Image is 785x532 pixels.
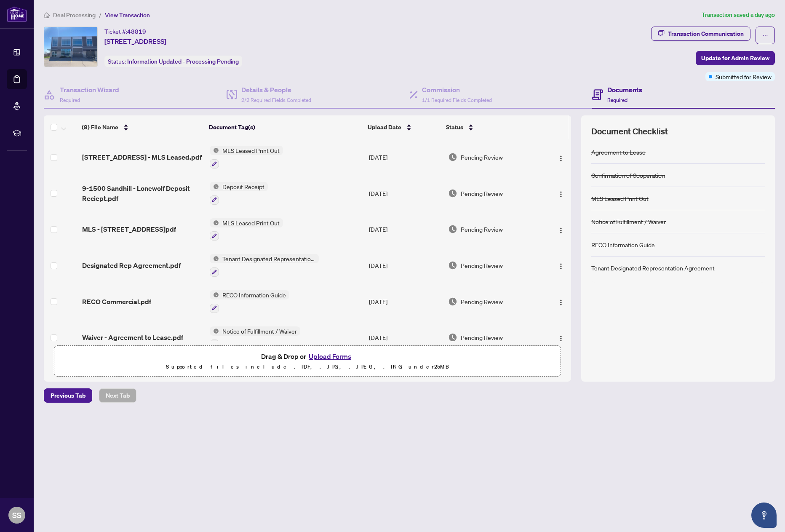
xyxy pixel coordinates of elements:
div: MLS Leased Print Out [591,194,649,203]
button: Logo [554,222,568,236]
h4: Commission [422,85,492,95]
div: Ticket #: [104,27,146,36]
span: Required [60,97,80,103]
span: Submitted for Review [716,72,772,81]
button: Previous Tab [44,388,92,403]
h4: Documents [607,85,642,95]
span: Required [607,97,627,103]
img: Document Status [448,297,457,306]
button: Logo [554,295,568,308]
span: Pending Review [461,189,503,198]
th: Document Tag(s) [206,115,364,139]
button: Status IconDeposit Receipt [210,182,268,205]
span: Deposit Receipt [219,182,268,191]
img: Logo [558,263,564,270]
button: Update for Admin Review [696,51,775,65]
span: Pending Review [461,152,503,162]
span: RECO Commercial.pdf [82,297,151,307]
span: Drag & Drop or [261,351,354,362]
span: 48819 [127,28,146,35]
span: 9-1500 Sandhill - Lonewolf Deposit Reciept.pdf [82,183,203,203]
button: Upload Forms [306,351,354,362]
img: Logo [558,155,564,162]
img: Logo [558,299,564,306]
span: RECO Information Guide [219,290,289,299]
span: 2/2 Required Fields Completed [241,97,311,103]
span: [STREET_ADDRESS] - MLS Leased.pdf [82,152,202,162]
li: / [99,10,101,20]
button: Transaction Communication [651,27,750,41]
img: Status Icon [210,218,219,227]
img: Status Icon [210,326,219,336]
div: RECO Information Guide [591,240,655,249]
span: Upload Date [368,123,401,132]
th: (8) File Name [78,115,206,139]
button: Logo [554,187,568,200]
span: MLS Leased Print Out [219,218,283,227]
button: Open asap [751,503,777,528]
span: Previous Tab [51,389,85,402]
span: Pending Review [461,261,503,270]
article: Transaction saved a day ago [702,10,775,20]
button: Logo [554,150,568,164]
span: Deal Processing [53,11,96,19]
span: Document Checklist [591,126,668,137]
span: SS [12,509,21,521]
img: Logo [558,227,564,234]
img: Logo [558,191,564,198]
span: Waiver - Agreement to Lease.pdf [82,332,183,342]
button: Status IconMLS Leased Print Out [210,146,283,168]
span: (8) File Name [82,123,118,132]
td: [DATE] [366,211,444,248]
span: [STREET_ADDRESS] [104,36,166,46]
img: IMG-XH4205184_1.jpg [44,27,97,67]
td: [DATE] [366,175,444,211]
img: Status Icon [210,182,219,191]
span: Pending Review [461,225,503,234]
button: Status IconRECO Information Guide [210,290,289,313]
button: Next Tab [99,388,136,403]
h4: Transaction Wizard [60,85,119,95]
button: Status IconNotice of Fulfillment / Waiver [210,326,300,349]
img: Document Status [448,333,457,342]
button: Logo [554,259,568,272]
div: Tenant Designated Representation Agreement [591,263,715,273]
span: MLS - [STREET_ADDRESS]pdf [82,224,176,234]
td: [DATE] [366,139,444,175]
span: Pending Review [461,333,503,342]
span: MLS Leased Print Out [219,146,283,155]
img: Logo [558,335,564,342]
button: Status IconTenant Designated Representation Agreement [210,254,319,277]
div: Status: [104,56,242,67]
td: [DATE] [366,247,444,283]
img: Document Status [448,261,457,270]
th: Status [443,115,541,139]
img: Status Icon [210,290,219,299]
div: Transaction Communication [668,27,744,40]
button: Logo [554,331,568,344]
img: Document Status [448,225,457,234]
p: Supported files include .PDF, .JPG, .JPEG, .PNG under 25 MB [59,362,555,372]
img: Document Status [448,189,457,198]
span: Update for Admin Review [701,51,769,65]
th: Upload Date [364,115,443,139]
span: Drag & Drop orUpload FormsSupported files include .PDF, .JPG, .JPEG, .PNG under25MB [54,346,561,377]
td: [DATE] [366,320,444,356]
span: Designated Rep Agreement.pdf [82,260,181,270]
div: Notice of Fulfillment / Waiver [591,217,666,226]
span: 1/1 Required Fields Completed [422,97,492,103]
span: Status [446,123,463,132]
td: [DATE] [366,283,444,320]
h4: Details & People [241,85,311,95]
img: Status Icon [210,254,219,263]
span: ellipsis [762,32,768,38]
div: Confirmation of Cooperation [591,171,665,180]
div: Agreement to Lease [591,147,646,157]
img: Status Icon [210,146,219,155]
span: View Transaction [105,11,150,19]
img: Document Status [448,152,457,162]
span: Pending Review [461,297,503,306]
span: Information Updated - Processing Pending [127,58,239,65]
img: logo [7,6,27,22]
span: Notice of Fulfillment / Waiver [219,326,300,336]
